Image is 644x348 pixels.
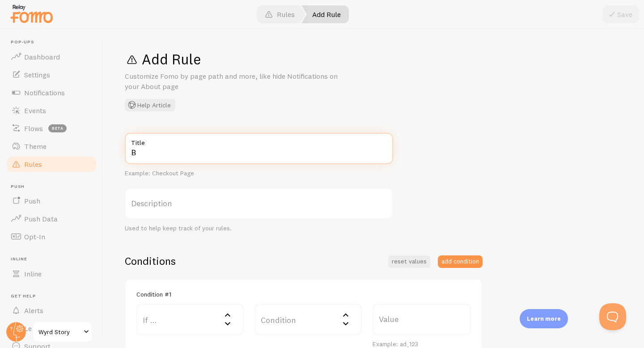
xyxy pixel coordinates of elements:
[24,306,43,315] span: Alerts
[5,119,97,137] a: Flows beta
[373,304,471,335] label: Value
[5,84,97,102] a: Notifications
[24,269,42,278] span: Inline
[5,265,97,283] a: Inline
[388,255,430,268] button: reset values
[5,228,97,246] a: Opt-In
[11,293,97,299] span: Get Help
[136,304,244,335] label: If ...
[5,102,97,119] a: Events
[5,301,97,319] a: Alerts
[527,314,561,323] p: Learn more
[24,52,60,61] span: Dashboard
[11,184,97,190] span: Push
[125,188,393,219] label: Description
[5,192,97,210] a: Push
[125,71,339,92] p: Customize Fomo by page path and more, like hide Notifications on your About page
[24,196,40,205] span: Push
[5,319,97,337] a: Learn
[11,256,97,262] span: Inline
[38,327,81,337] span: Wyrd Story
[5,48,97,66] a: Dashboard
[5,210,97,228] a: Push Data
[24,232,45,241] span: Opt-In
[125,133,393,148] label: Title
[5,66,97,84] a: Settings
[125,50,623,68] h1: Add Rule
[24,70,50,79] span: Settings
[24,88,65,97] span: Notifications
[599,303,626,330] iframe: Help Scout Beacon - Open
[24,124,43,133] span: Flows
[125,170,393,178] div: Example: Checkout Page
[125,99,175,111] button: Help Article
[24,214,58,223] span: Push Data
[9,2,54,25] img: fomo-relay-logo-orange.svg
[520,309,568,328] div: Learn more
[5,155,97,173] a: Rules
[438,255,483,268] button: add condition
[48,124,67,132] span: beta
[11,39,97,45] span: Pop-ups
[125,254,176,268] h2: Conditions
[136,290,171,298] h5: Condition #1
[24,142,47,151] span: Theme
[5,137,97,155] a: Theme
[125,225,393,233] div: Used to help keep track of your rules.
[254,304,362,335] label: Condition
[24,106,46,115] span: Events
[24,160,42,169] span: Rules
[32,321,93,343] a: Wyrd Story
